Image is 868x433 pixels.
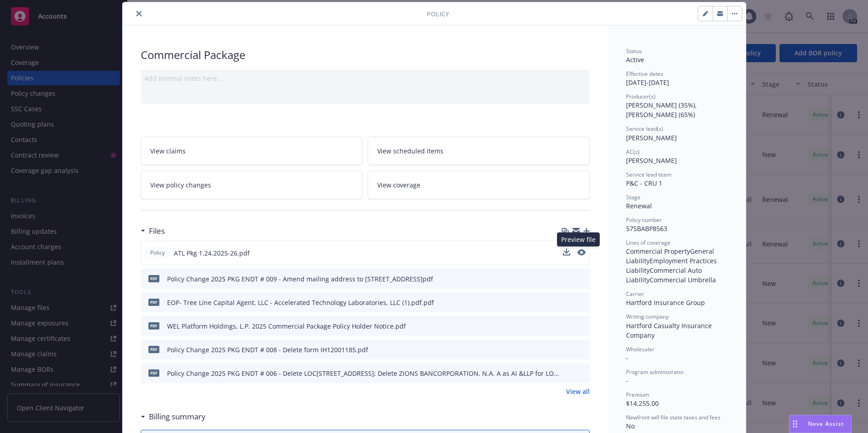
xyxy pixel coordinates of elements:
span: Status [626,47,642,55]
button: Nova Assist [789,415,852,433]
h3: Billing summary [149,411,206,423]
button: download file [563,274,571,284]
span: pdf [148,322,159,329]
span: - [626,354,628,362]
a: View all [566,387,590,396]
span: Service lead team [626,171,671,178]
button: download file [563,369,571,378]
span: ATL Pkg 1.24.2025-26.pdf [174,248,250,258]
button: download file [563,248,570,258]
a: View scheduled items [368,137,590,165]
div: EOP- Tree Line Capital Agent, LLC - Accelerated Technology Laboratories, LLC (1).pdf.pdf [167,298,434,307]
span: View claims [150,146,186,156]
span: Newfront will file state taxes and fees [626,413,720,421]
div: Policy Change 2025 PKG ENDT # 008 - Delete form IH12001185.pdf [167,345,368,354]
span: Carrier [626,290,644,298]
button: download file [563,345,571,354]
span: Policy number [626,216,662,224]
span: View policy changes [150,180,211,190]
button: preview file [578,345,586,354]
span: pdf [148,369,159,376]
span: Employment Practices Liability [626,256,719,275]
span: $14,255.00 [626,399,659,408]
button: download file [563,321,571,331]
span: No [626,422,635,430]
button: preview file [577,249,586,256]
div: Add internal notes here... [144,74,586,83]
span: Effective dates [626,70,663,78]
div: Billing summary [141,411,206,423]
button: preview file [577,248,586,258]
span: Policy [427,9,449,19]
span: P&C - CRU 1 [626,179,662,187]
span: pdf [148,346,159,353]
div: Drag to move [789,415,801,433]
span: Writing company [626,313,669,320]
div: Commercial Package [141,47,590,63]
button: preview file [578,298,586,307]
span: Stage [626,193,641,201]
div: Preview file [557,232,600,246]
span: Renewal [626,202,652,210]
a: View claims [141,137,363,165]
span: [PERSON_NAME] [626,133,677,142]
div: Policy Change 2025 PKG ENDT # 009 - Amend mailing address to [STREET_ADDRESS]pdf [167,274,433,284]
span: Nova Assist [808,420,844,428]
span: Service lead(s) [626,125,663,133]
span: pdf [148,299,159,305]
span: Hartford Insurance Group [626,298,705,307]
a: View coverage [368,171,590,199]
div: [DATE] - [DATE] [626,70,728,87]
span: Premium [626,391,649,399]
span: Commercial Auto Liability [626,266,704,284]
span: [PERSON_NAME] (35%), [PERSON_NAME] (65%) [626,101,699,119]
span: Program administrator [626,368,684,376]
span: Hartford Casualty Insurance Company [626,321,714,340]
span: Wholesaler [626,345,655,353]
a: View policy changes [141,171,363,199]
span: View coverage [377,180,420,190]
div: Files [141,225,165,237]
div: WEL Platform Holdings, L.P. 2025 Commercial Package Policy Holder Notice.pdf [167,321,406,331]
span: Policy [148,249,167,257]
button: preview file [578,369,586,378]
span: Commercial Property [626,247,690,256]
span: [PERSON_NAME] [626,156,677,165]
span: Lines of coverage [626,239,671,246]
span: General Liability [626,247,716,265]
span: - [626,376,628,385]
button: download file [563,298,571,307]
button: preview file [578,274,586,284]
span: View scheduled items [377,146,444,156]
button: preview file [578,321,586,331]
div: Policy Change 2025 PKG ENDT # 006 - Delete LOC[STREET_ADDRESS]; Delete ZIONS BANCORPORATION, N.A.... [167,369,560,378]
button: download file [563,248,570,256]
span: Commercial Umbrella [650,276,716,284]
span: AC(s) [626,148,640,156]
h3: Files [149,225,165,237]
span: Active [626,55,644,64]
button: close [133,8,144,19]
span: pdf [148,275,159,282]
span: 57SBABP8563 [626,224,667,233]
span: Producer(s) [626,93,656,100]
